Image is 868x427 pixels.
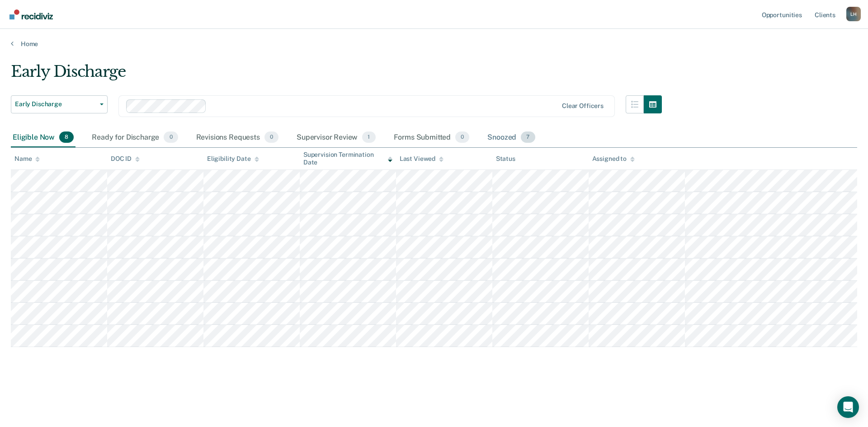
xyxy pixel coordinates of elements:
div: Forms Submitted0 [392,128,472,148]
div: Revisions Requests0 [194,128,280,148]
span: 0 [164,131,178,143]
img: Recidiviz [9,9,53,19]
div: Open Intercom Messenger [837,396,859,418]
a: Home [11,40,857,48]
div: Supervisor Review1 [295,128,377,148]
span: 0 [455,131,469,143]
div: Last Viewed [400,155,443,163]
div: Snoozed7 [486,128,537,148]
button: Early Discharge [11,95,108,113]
div: Name [14,155,40,163]
span: 0 [264,131,278,143]
div: Ready for Discharge0 [90,128,179,148]
div: DOC ID [111,155,140,163]
div: Eligibility Date [207,155,259,163]
div: Eligible Now8 [11,128,75,148]
div: Early Discharge [11,62,662,88]
span: 7 [521,131,535,143]
span: 8 [59,131,74,143]
div: Assigned to [592,155,635,163]
button: Profile dropdown button [846,7,861,21]
span: 1 [362,131,375,143]
div: Clear officers [562,102,604,110]
div: Status [496,155,515,163]
span: Early Discharge [15,100,96,108]
div: Supervision Termination Date [303,151,392,166]
div: L H [846,7,861,21]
